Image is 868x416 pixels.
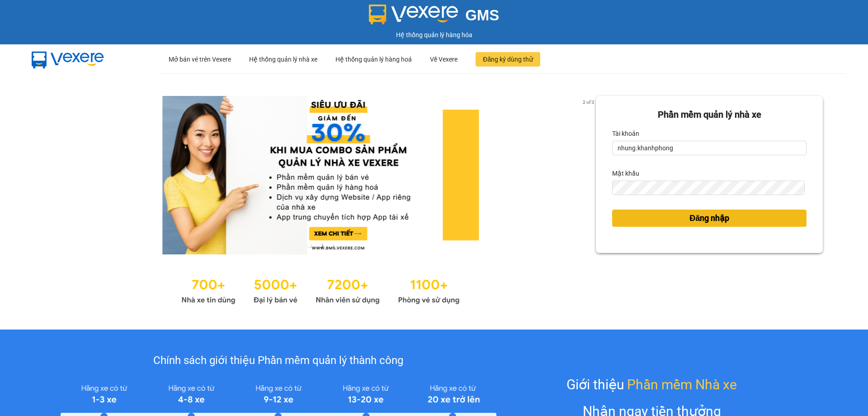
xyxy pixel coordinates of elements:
div: Hệ thống quản lý hàng hoá [335,45,412,74]
div: Giới thiệu [566,374,737,395]
span: Đăng ký dùng thử [483,54,533,64]
div: Về Vexere [430,45,458,74]
button: next slide / item [583,96,596,254]
li: slide item 3 [330,244,333,247]
button: Đăng ký dùng thử [476,52,540,67]
p: 2 of 3 [580,96,596,108]
img: Statistics.png [181,273,460,307]
span: Phần mềm Nhà xe [627,374,737,395]
input: Mật khẩu [612,181,804,195]
label: Tài khoản [612,126,639,141]
img: logo 2 [369,5,458,24]
span: GMS [465,7,499,24]
button: previous slide / item [45,96,58,254]
label: Mật khẩu [612,166,639,181]
input: Tài khoản [612,141,807,155]
span: Đăng nhập [689,212,729,225]
button: Đăng nhập [612,210,807,227]
li: slide item 2 [319,244,322,247]
div: Chính sách giới thiệu Phần mềm quản lý thành công [61,352,496,369]
a: GMS [369,14,500,21]
div: Hệ thống quản lý nhà xe [249,45,317,74]
div: Mở bán vé trên Vexere [169,45,231,74]
img: mbUUG5Q.png [23,44,113,74]
li: slide item 1 [308,244,311,247]
div: Phần mềm quản lý nhà xe [612,108,807,122]
div: Hệ thống quản lý hàng hóa [2,30,866,40]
